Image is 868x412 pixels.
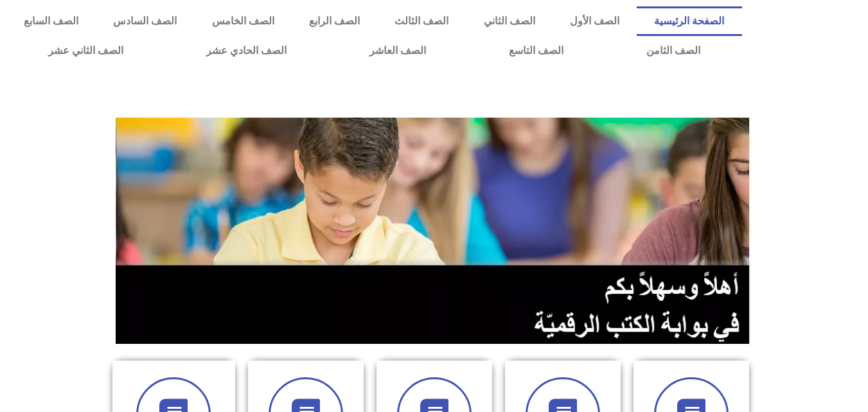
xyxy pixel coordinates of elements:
[637,6,741,36] a: الصفحة الرئيسية
[605,36,741,66] a: الصف الثامن
[553,6,637,36] a: الصف الأول
[6,6,96,36] a: الصف السابع
[292,6,377,36] a: الصف الرابع
[377,6,466,36] a: الصف الثالث
[467,36,605,66] a: الصف التاسع
[6,36,164,66] a: الصف الثاني عشر
[195,6,292,36] a: الصف الخامس
[328,36,467,66] a: الصف العاشر
[164,36,328,66] a: الصف الحادي عشر
[96,6,194,36] a: الصف السادس
[466,6,553,36] a: الصف الثاني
